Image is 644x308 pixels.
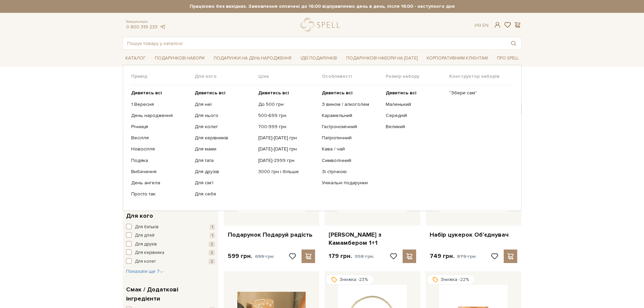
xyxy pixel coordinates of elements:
a: Дивитись всі [195,90,253,96]
a: Набір цукерок Об'єднувач [430,231,517,239]
input: Пошук товару у каталозі [123,37,506,49]
a: Для колег [195,124,253,130]
a: Для неї [195,101,253,108]
a: Маленький [386,101,444,108]
a: Карамельний [322,113,380,119]
span: Ціна [258,73,322,79]
a: Унікальні подарунки [322,180,380,186]
div: Каталог [123,65,522,211]
span: Для друзів [135,241,157,248]
a: Для мами [195,146,253,152]
a: Дивитись всі [258,90,317,96]
a: 700-999 грн [258,124,317,130]
span: Для керівника [135,250,164,256]
a: Гастрономічний [322,124,380,130]
a: Великий [386,124,444,130]
a: "Збери сам" [449,90,508,96]
a: [DATE]-2999 грн [258,158,317,164]
a: Для друзів [195,169,253,175]
button: Для друзів 2 [126,241,215,248]
p: 599 грн. [228,252,275,260]
a: logo [301,18,343,32]
a: Дивитись всі [322,90,380,96]
span: Показати ще 7 [126,268,164,274]
a: [DATE]-[DATE] грн [258,146,317,152]
button: Для керівника 2 [126,250,215,256]
a: Річниця [131,124,190,130]
a: [PERSON_NAME] з Камамбером 1+1 [329,231,416,247]
a: Подяка [131,158,190,164]
a: 500-699 грн [258,113,317,119]
a: Символічний [322,158,380,164]
a: Середній [386,113,444,119]
a: Корпоративним клієнтам [424,52,491,64]
button: Для дітей 1 [126,232,215,239]
span: Особливості [322,73,385,79]
a: Дивитись всі [131,90,190,96]
button: Пошук товару у каталозі [506,37,521,49]
span: Для кого [195,73,258,79]
span: | [480,22,481,28]
span: 879 грн. [457,254,477,259]
span: Для колег [135,258,156,265]
a: Ідеї подарунків [298,53,340,64]
span: 1 [210,224,215,230]
a: Новосілля [131,146,190,152]
span: Розмір набору [386,73,449,79]
a: Для сім'ї [195,180,253,186]
span: Смак / Додаткові інгредієнти [126,285,213,303]
a: Для тата [195,158,253,164]
strong: Працюємо без вихідних. Замовлення оплачені до 16:00 відправляємо день в день, після 16:00 - насту... [123,3,522,9]
span: Для дітей [135,232,154,239]
span: 699 грн. [255,254,275,259]
a: telegram [159,24,166,30]
div: Знижка -22% [427,275,475,285]
a: Весілля [131,135,190,141]
a: Для керівників [195,135,253,141]
span: Привід [131,73,195,79]
span: Конструктор наборів [449,73,513,79]
a: Подарункові набори [152,53,207,64]
button: Для батьків 1 [126,224,215,231]
a: Для себе [195,191,253,197]
a: Просто так [131,191,190,197]
a: До 500 грн [258,101,317,108]
a: Подарунок Подаруй радість [228,231,315,239]
a: Дивитись всі [386,90,444,96]
b: Дивитись всі [195,90,225,96]
span: Консультація: [126,20,166,24]
b: Дивитись всі [386,90,416,96]
a: День ангела [131,180,190,186]
b: Дивитись всі [322,90,353,96]
a: 0 800 319 233 [126,24,158,30]
span: Для кого [126,211,153,220]
a: Зі стрічкою [322,169,380,175]
span: 2 [209,241,215,247]
span: Для батьків [135,224,159,231]
a: [DATE]-[DATE] грн [258,135,317,141]
b: Дивитись всі [258,90,289,96]
b: Дивитись всі [131,90,162,96]
p: 749 грн. [430,252,477,260]
a: Вибачення [131,169,190,175]
a: З вином / алкоголем [322,101,380,108]
a: Кава / чай [322,146,380,152]
span: 2 [209,250,215,256]
div: Ук [474,22,488,28]
a: День народження [131,113,190,119]
span: 358 грн. [355,254,374,259]
p: 179 грн. [329,252,374,260]
span: 1 [210,233,215,238]
span: 2 [209,259,215,264]
div: Знижка -23% [326,275,374,285]
a: 1 Вересня [131,101,190,108]
button: Показати ще 7 [126,268,164,275]
a: Про Spell [494,53,521,64]
a: Подарунки на День народження [211,53,294,64]
button: Для колег 2 [126,258,215,265]
a: 3000 грн і більше [258,169,317,175]
a: Патріотичний [322,135,380,141]
a: Подарункові набори на [DATE] [343,52,420,64]
a: Для нього [195,113,253,119]
a: En [482,22,488,28]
